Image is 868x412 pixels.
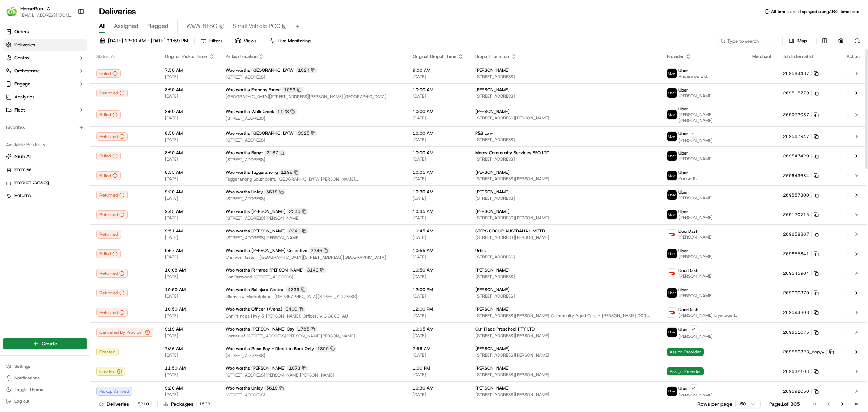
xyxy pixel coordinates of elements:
[14,68,40,74] span: Orchestrate
[678,131,688,136] span: Uber
[771,9,859,14] span: All times are displayed using AEST timezone
[475,130,493,136] span: P&B Law
[667,88,677,98] img: uber-new-logo.jpeg
[287,228,308,234] div: 2340
[475,306,510,312] span: [PERSON_NAME]
[282,87,303,93] div: 1063
[14,81,30,87] span: Engage
[6,166,84,173] a: Promise
[165,293,214,299] span: [DATE]
[96,110,121,119] button: Failed
[475,115,655,121] span: [STREET_ADDRESS][PERSON_NAME]
[667,69,677,78] img: uber-new-logo.jpeg
[165,326,214,332] span: 9:19 AM
[14,94,34,100] span: Analytics
[165,313,214,319] span: [DATE]
[96,308,128,317] div: Returned
[413,74,464,80] span: [DATE]
[3,91,87,103] a: Analytics
[226,196,401,202] span: [STREET_ADDRESS]
[165,130,214,136] span: 8:50 AM
[226,274,401,280] span: Cnr Burwood [STREET_ADDRESS]
[413,209,464,214] span: 10:35 AM
[475,196,655,201] span: [STREET_ADDRESS]
[678,112,741,123] span: [PERSON_NAME] [PERSON_NAME]
[413,137,464,143] span: [DATE]
[413,267,464,273] span: 10:50 AM
[413,109,464,114] span: 10:00 AM
[475,267,510,273] span: [PERSON_NAME]
[413,87,464,93] span: 10:00 AM
[667,151,677,161] img: uber-new-logo.jpeg
[667,110,677,119] img: uber-new-logo.jpeg
[475,156,655,162] span: [STREET_ADDRESS]
[783,310,809,315] span: 269594808
[783,112,819,118] button: 269072087
[783,349,834,355] button: 269556328_copyy
[284,306,305,312] div: 3400
[20,12,72,18] button: [EMAIL_ADDRESS][DOMAIN_NAME]
[14,192,31,199] span: Returns
[96,328,153,337] button: Canceled By Provider
[413,248,464,253] span: 10:55 AM
[165,306,214,312] span: 10:50 AM
[3,139,87,151] div: Available Products
[783,369,819,374] button: 269632103
[226,287,285,293] span: Woolworths Ballajura Central
[96,171,121,180] button: Failed
[413,150,464,156] span: 10:00 AM
[165,74,214,80] span: [DATE]
[305,267,326,273] div: 3143
[797,38,807,44] span: Map
[14,29,29,35] span: Orders
[309,247,330,254] div: 2246
[783,329,809,335] span: 269651075
[667,210,677,219] img: uber-new-logo.jpeg
[475,313,655,319] span: [STREET_ADDRESS][PERSON_NAME] Community Aged Care - [PERSON_NAME] D09, Officer, VIC 3809, AU
[165,189,214,195] span: 9:20 AM
[783,251,809,257] span: 269655341
[14,387,43,392] span: Toggle Theme
[678,234,713,240] span: [PERSON_NAME]
[165,169,214,175] span: 8:55 AM
[226,87,281,93] span: Woolworths Frenchs Forest
[413,189,464,195] span: 10:30 AM
[783,192,809,198] span: 269557800
[413,293,464,299] span: [DATE]
[678,195,713,201] span: [PERSON_NAME]
[96,54,109,59] span: Status
[96,289,128,297] button: Returned
[165,215,214,221] span: [DATE]
[96,152,121,160] div: Failed
[108,38,188,44] span: [DATE] 12:00 AM - [DATE] 11:59 PM
[96,367,125,376] div: Created
[783,231,809,237] span: 269658367
[475,248,486,253] span: Urbis
[226,54,258,59] span: Pickup Location
[475,254,655,260] span: [STREET_ADDRESS]
[226,94,401,100] span: [GEOGRAPHIC_DATA][STREET_ADDRESS][PERSON_NAME][GEOGRAPHIC_DATA]
[783,369,809,374] span: 269632103
[6,6,17,17] img: HomeRun
[475,93,655,99] span: [STREET_ADDRESS]
[783,173,809,178] span: 269643634
[783,153,809,159] span: 269547420
[3,122,87,133] div: Favorites
[678,156,713,162] span: [PERSON_NAME]
[226,248,307,253] span: Woolworths [PERSON_NAME] Collective
[475,228,545,234] span: STEPS GROUP AUSTRALIA LIMITED
[3,338,87,349] button: Create
[413,326,464,332] span: 10:05 AM
[96,249,121,258] button: Failed
[20,5,43,12] button: HomeRun
[96,210,128,219] button: Returned
[96,69,121,78] button: Failed
[413,196,464,201] span: [DATE]
[783,90,809,96] span: 269515779
[3,361,87,371] button: Settings
[226,115,401,121] span: [STREET_ADDRESS]
[678,176,697,181] span: Prince K.
[475,137,655,143] span: [STREET_ADDRESS]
